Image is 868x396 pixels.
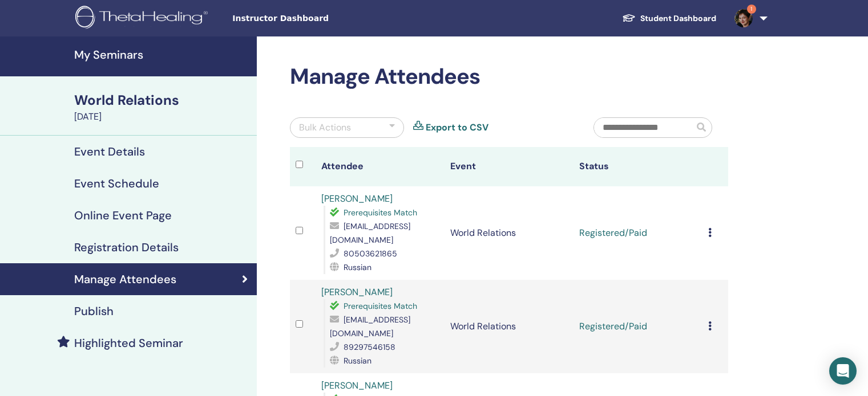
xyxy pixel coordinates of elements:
a: [PERSON_NAME] [321,379,393,391]
a: Export to CSV [426,121,488,134]
span: Instructor Dashboard [232,13,403,25]
th: Attendee [316,147,445,186]
div: Bulk Actions [299,121,351,134]
th: Status [574,147,703,186]
span: 89297546158 [344,342,395,352]
img: default.jpg [734,9,753,27]
a: Student Dashboard [613,8,725,29]
img: logo.png [75,6,212,31]
th: Event [445,147,574,186]
td: World Relations [445,280,574,373]
span: Russian [344,356,372,366]
img: graduation-cap-white.svg [622,13,636,23]
td: World Relations [445,186,574,280]
h2: Manage Attendees [290,64,728,90]
span: Russian [344,262,372,272]
span: [EMAIL_ADDRESS][DOMAIN_NAME] [330,221,410,245]
span: Prerequisites Match [344,207,417,218]
a: World Relations[DATE] [67,91,257,124]
span: Prerequisites Match [344,301,417,311]
h4: Online Event Page [74,209,172,222]
div: World Relations [74,91,250,110]
span: 1 [747,5,756,14]
h4: My Seminars [74,48,250,62]
a: [PERSON_NAME] [321,286,393,298]
h4: Manage Attendees [74,272,176,286]
h4: Registration Details [74,240,179,254]
h4: Event Schedule [74,177,159,190]
span: [EMAIL_ADDRESS][DOMAIN_NAME] [330,315,410,338]
a: [PERSON_NAME] [321,193,393,205]
div: [DATE] [74,110,250,124]
span: 80503621865 [344,248,397,259]
h4: Event Details [74,145,145,158]
div: Open Intercom Messenger [829,357,857,385]
h4: Highlighted Seminar [74,336,183,350]
h4: Publish [74,304,114,318]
